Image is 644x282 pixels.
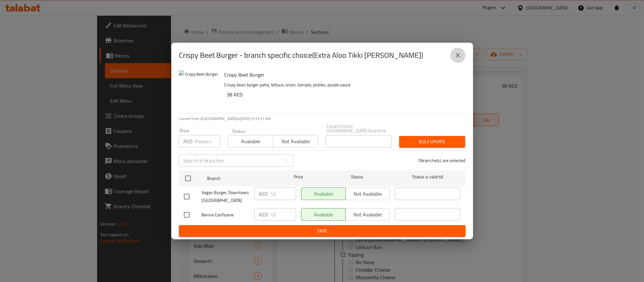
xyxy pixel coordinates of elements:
[179,70,219,111] img: Crispy Beet Burger
[179,116,465,122] p: Current time in [GEOGRAPHIC_DATA] is [DATE] 9:33:31 AM
[278,173,319,181] span: Price
[270,208,296,221] input: Please enter price
[201,211,249,219] span: Benne Confiserie
[179,225,465,237] button: Save
[184,227,460,235] span: Save
[179,154,279,167] input: Search in branches
[227,90,460,99] h6: 38 AED
[259,211,268,218] p: AED
[201,189,249,204] span: Vegan Burger, Downtown [GEOGRAPHIC_DATA]
[273,135,318,148] button: Not available
[450,48,465,63] button: close
[195,135,220,148] input: Please enter price
[224,81,460,89] p: Crispy bean burger patty, lettuce, onion, tomato, pickles, purple sauce
[399,136,465,148] button: Bulk update
[228,135,273,148] button: Available
[183,138,192,145] p: AED
[179,50,423,60] h2: Crispy Beet Burger - branch specific choice(Extra Aloo Tikki [PERSON_NAME])
[404,138,460,146] span: Bulk update
[207,175,272,182] span: Branch
[224,70,460,79] h6: Crispy Beet Burger
[276,137,316,146] span: Not available
[395,173,460,181] span: Status is valid till
[259,190,268,198] p: AED
[231,137,271,146] span: Available
[419,157,465,164] p: 0 branche(s) are selected
[270,187,296,200] input: Please enter price
[324,173,390,181] span: Status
